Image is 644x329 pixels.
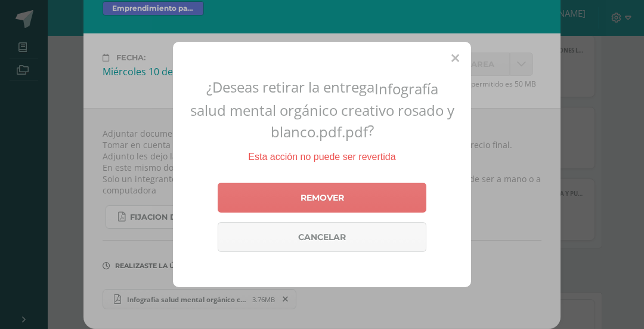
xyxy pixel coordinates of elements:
[218,183,426,213] a: Remover
[190,79,454,142] span: Infografía salud mental orgánico creativo rosado y blanco.pdf.pdf
[218,222,426,252] a: Cancelar
[248,152,395,162] span: Esta acción no puede ser revertida
[451,51,459,65] span: Close (Esc)
[187,77,457,142] h2: ¿Deseas retirar la entrega ?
